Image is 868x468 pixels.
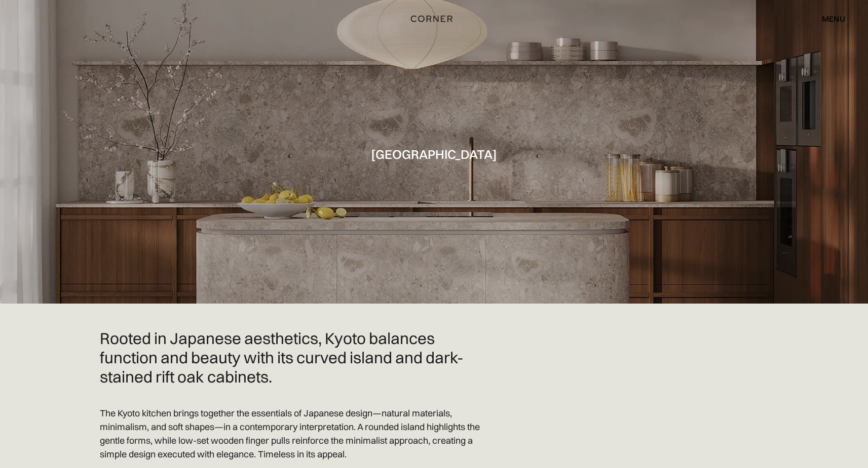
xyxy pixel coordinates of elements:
[812,10,845,27] div: menu
[371,147,497,161] h1: [GEOGRAPHIC_DATA]
[100,329,485,386] h2: Rooted in Japanese aesthetics, Kyoto balances function and beauty with its curved island and dark...
[399,12,469,25] a: home
[822,15,845,23] div: menu
[100,406,485,461] p: The Kyoto kitchen brings together the essentials of Japanese design—natural materials, minimalism...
